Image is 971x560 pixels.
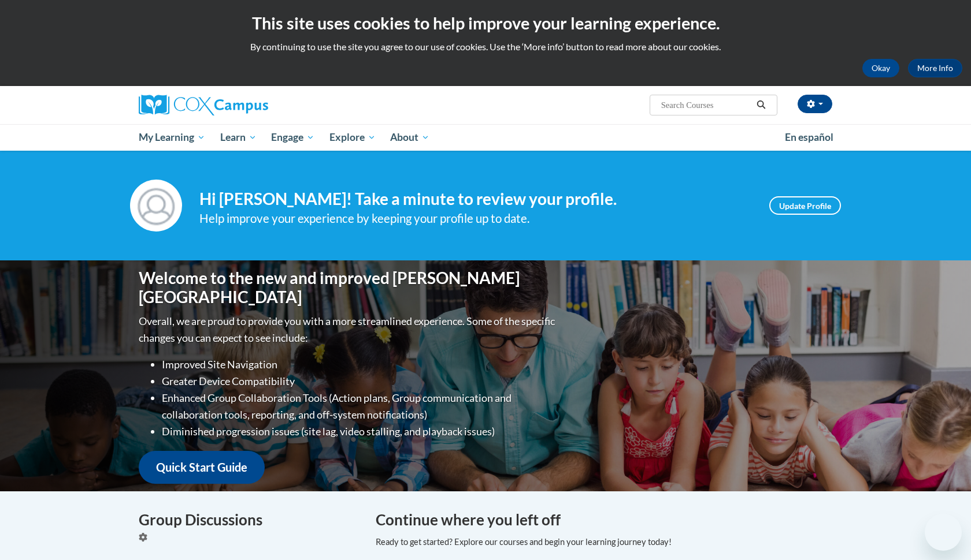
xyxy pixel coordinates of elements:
[769,196,841,215] a: Update Profile
[798,95,832,113] button: Account Settings
[162,390,558,423] li: Enhanced Group Collaboration Tools (Action plans, Group communication and collaboration tools, re...
[139,509,358,531] h4: Group Discussions
[390,130,429,144] span: About
[329,130,376,144] span: Explore
[862,59,899,77] button: Okay
[213,124,264,151] a: Learn
[777,125,841,150] a: En español
[139,451,265,484] a: Quick Start Guide
[139,313,558,346] p: Overall, we are proud to provide you with a more streamlined experience. Some of the specific cha...
[785,131,833,143] span: En español
[908,59,962,77] a: More Info
[376,509,832,531] h4: Continue where you left off
[139,95,358,115] a: Cox Campus
[753,98,770,112] button: Search
[199,209,752,228] div: Help improve your experience by keeping your profile up to date.
[121,124,850,151] div: Main menu
[139,268,558,307] h1: Welcome to the new and improved [PERSON_NAME][GEOGRAPHIC_DATA]
[264,124,322,151] a: Engage
[322,124,383,151] a: Explore
[162,356,558,373] li: Improved Site Navigation
[9,12,962,35] h2: This site uses cookies to help improve your learning experience.
[220,130,257,144] span: Learn
[199,189,752,209] h4: Hi [PERSON_NAME]! Take a minute to review your profile.
[925,514,962,551] iframe: Button to launch messaging window
[130,180,182,232] img: Profile Image
[162,423,558,440] li: Diminished progression issues (site lag, video stalling, and playback issues)
[9,40,962,53] p: By continuing to use the site you agree to our use of cookies. Use the ‘More info’ button to read...
[162,373,558,390] li: Greater Device Compatibility
[660,98,753,112] input: Search Courses
[383,124,438,151] a: About
[139,130,205,144] span: My Learning
[131,124,213,151] a: My Learning
[139,95,268,115] img: Cox Campus
[271,130,314,144] span: Engage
